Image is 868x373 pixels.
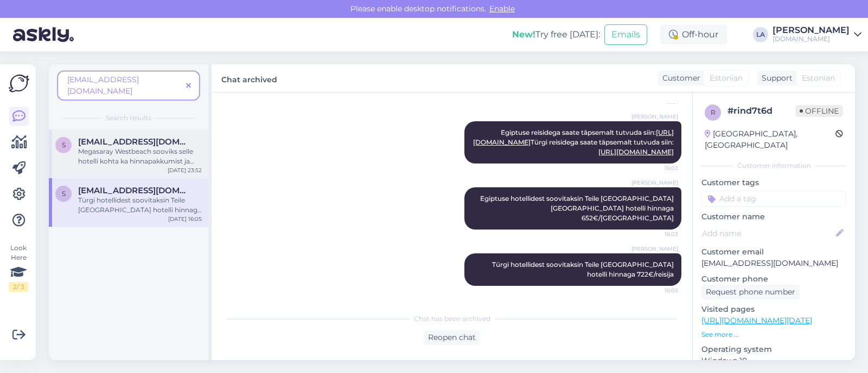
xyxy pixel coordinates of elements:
[637,164,678,172] span: 16:02
[78,137,191,147] span: soosaarerli@gmail.com
[414,314,490,324] span: Chat has been archived
[701,355,846,367] p: Windows 10
[62,189,66,198] span: s
[492,260,675,278] span: Türgi hotellidest soovitaksin Teile [GEOGRAPHIC_DATA] hotelli hinnaga 722€/reisija
[78,186,191,195] span: soosaarerli@gmail.com
[701,344,846,355] p: Operating system
[512,29,535,40] b: New!
[757,73,793,84] div: Support
[705,128,835,151] div: [GEOGRAPHIC_DATA], [GEOGRAPHIC_DATA]
[512,28,600,41] div: Try free [DATE]:
[701,246,846,258] p: Customer email
[701,285,800,299] div: Request phone number
[773,26,850,35] div: [PERSON_NAME]
[78,147,202,166] div: Megasaray Westbeach sooviks selle hotelli kohta ka hinnapakkumist ja kas see oleks okei.?
[631,113,678,121] span: [PERSON_NAME]
[658,73,700,84] div: Customer
[753,27,768,42] div: LA
[637,230,678,238] span: 16:03
[9,73,29,94] img: Askly Logo
[701,304,846,315] p: Visited pages
[727,104,795,117] div: # rind7t6d
[701,191,846,207] input: Add a tag
[773,26,861,43] a: [PERSON_NAME][DOMAIN_NAME]
[631,245,678,253] span: [PERSON_NAME]
[9,243,28,292] div: Look Here
[701,273,846,285] p: Customer phone
[701,330,846,339] p: See more ...
[106,113,151,123] span: Search results
[424,330,480,345] div: Reopen chat
[795,105,843,117] span: Offline
[701,211,846,223] p: Customer name
[598,148,674,156] a: [URL][DOMAIN_NAME]
[67,75,139,96] span: [EMAIL_ADDRESS][DOMAIN_NAME]
[660,25,727,44] div: Off-hour
[711,108,716,116] span: r
[710,73,743,84] span: Estonian
[773,35,850,43] div: [DOMAIN_NAME]
[480,194,675,222] span: Egiptuse hotellidest soovitaksin Teile [GEOGRAPHIC_DATA] [GEOGRAPHIC_DATA] hotelli hinnaga 652€/[...
[486,4,518,14] span: Enable
[631,179,678,187] span: [PERSON_NAME]
[701,258,846,269] p: [EMAIL_ADDRESS][DOMAIN_NAME]
[221,71,277,86] label: Chat archived
[702,227,834,239] input: Add name
[637,286,678,295] span: 16:05
[9,282,28,292] div: 2 / 3
[62,141,66,149] span: s
[168,166,202,174] div: [DATE] 23:52
[168,215,202,223] div: [DATE] 16:05
[604,24,647,45] button: Emails
[701,161,846,171] div: Customer information
[701,316,812,325] a: [URL][DOMAIN_NAME][DATE]
[701,177,846,188] p: Customer tags
[473,128,674,156] span: Egiptuse reisidega saate täpsemalt tutvuda siin: Türgi reisidega saate täpsemalt tutvuda siin:
[802,73,835,84] span: Estonian
[78,195,202,215] div: Türgi hotellidest soovitaksin Teile [GEOGRAPHIC_DATA] hotelli hinnaga 722€/reisija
